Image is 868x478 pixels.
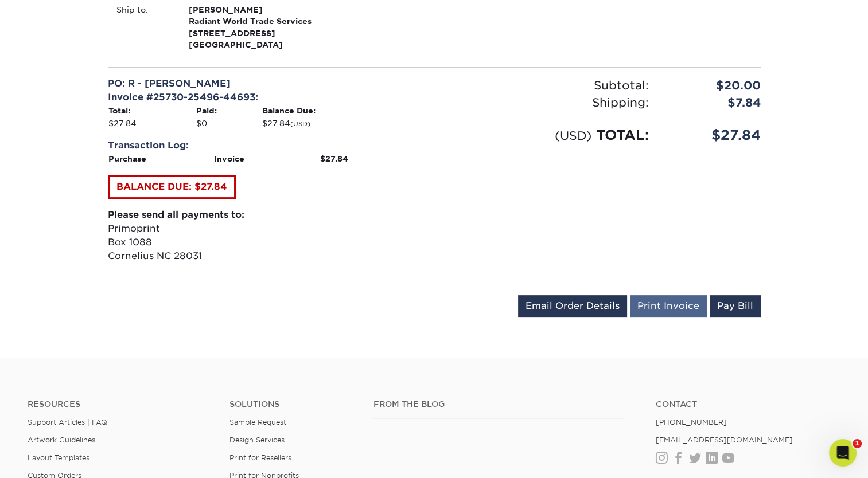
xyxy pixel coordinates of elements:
div: Ship to: [108,4,180,51]
th: Paid: [196,104,261,117]
strong: Purchase [108,154,146,163]
div: $20.00 [657,77,769,94]
th: Balance Due: [261,104,425,117]
strong: [GEOGRAPHIC_DATA] [189,4,317,49]
strong: Please send all payments to: [108,209,244,220]
a: BALANCE DUE: $27.84 [108,175,236,199]
a: Support Articles | FAQ [28,418,107,426]
a: Contact [656,399,840,409]
span: [PERSON_NAME] [189,4,317,15]
div: Subtotal: [434,77,657,94]
div: Transaction Log: [108,139,426,152]
small: (USD) [290,120,310,128]
span: [STREET_ADDRESS] [189,28,317,39]
strong: $27.84 [320,154,348,163]
span: TOTAL: [596,127,649,143]
h4: From the Blog [373,399,625,409]
div: PO: R - [PERSON_NAME] [108,77,426,91]
p: Primoprint Box 1088 Cornelius NC 28031 [108,208,426,263]
th: Total: [108,104,196,117]
a: Design Services [229,436,285,444]
a: [EMAIL_ADDRESS][DOMAIN_NAME] [656,436,793,444]
span: 1 [853,439,862,448]
iframe: Intercom live chat [829,439,857,467]
a: Pay Bill [710,295,761,317]
a: Email Order Details [518,295,627,317]
div: Invoice #25730-25496-44693: [108,91,426,104]
a: Artwork Guidelines [28,436,95,444]
td: $27.84 [108,117,196,130]
td: $27.84 [261,117,425,130]
small: (USD) [555,128,591,143]
a: Sample Request [229,418,286,426]
span: Radiant World Trade Services [189,15,317,27]
td: $0 [196,117,261,130]
a: Print Invoice [630,295,707,317]
div: Shipping: [434,94,657,111]
strong: Invoice [214,154,244,163]
h4: Solutions [229,399,356,409]
a: [PHONE_NUMBER] [656,418,727,426]
h4: Resources [28,399,212,409]
a: Print for Resellers [229,453,291,462]
div: $7.84 [657,94,769,111]
div: $27.84 [657,125,769,146]
iframe: Google Customer Reviews [3,443,98,474]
